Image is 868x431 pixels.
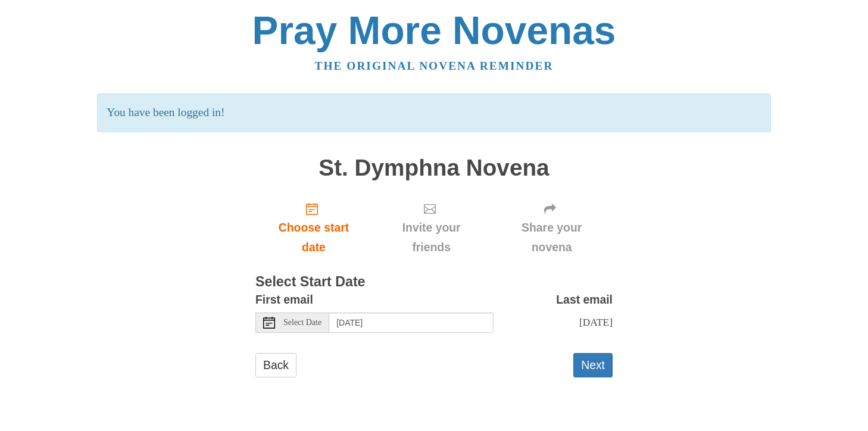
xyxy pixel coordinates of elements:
[255,353,296,377] a: Back
[255,155,613,181] h1: St. Dymphna Novena
[315,60,554,72] a: The original novena reminder
[491,192,613,263] div: Click "Next" to confirm your start date first.
[252,8,616,52] a: Pray More Novenas
[556,290,613,310] label: Last email
[255,274,613,290] h3: Select Start Date
[573,353,613,377] button: Next
[579,316,613,328] span: [DATE]
[255,290,313,310] label: First email
[267,218,360,257] span: Choose start date
[283,318,321,327] span: Select Date
[255,192,372,263] a: Choose start date
[384,218,479,257] span: Invite your friends
[97,93,770,132] p: You have been logged in!
[502,218,601,257] span: Share your novena
[372,192,491,263] div: Click "Next" to confirm your start date first.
